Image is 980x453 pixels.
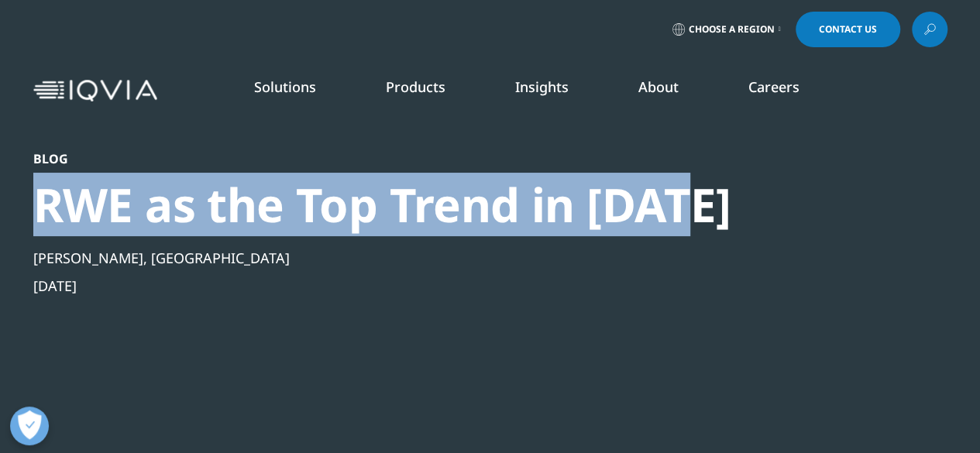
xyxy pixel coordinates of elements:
div: Blog [33,151,864,166]
a: Insights [515,77,569,96]
img: IQVIA Healthcare Information Technology and Pharma Clinical Research Company [33,80,157,102]
span: Contact Us [819,25,877,34]
a: About [638,77,679,96]
div: [DATE] [33,276,864,295]
a: Contact Us [796,12,900,47]
div: RWE as the Top Trend in [DATE] [33,176,864,234]
button: Open Preferences [10,407,49,445]
nav: Primary [163,54,947,127]
div: [PERSON_NAME], [GEOGRAPHIC_DATA] [33,249,864,267]
a: Careers [748,77,799,96]
span: Choose a Region [689,23,775,36]
a: Solutions [254,77,316,96]
a: Products [386,77,445,96]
